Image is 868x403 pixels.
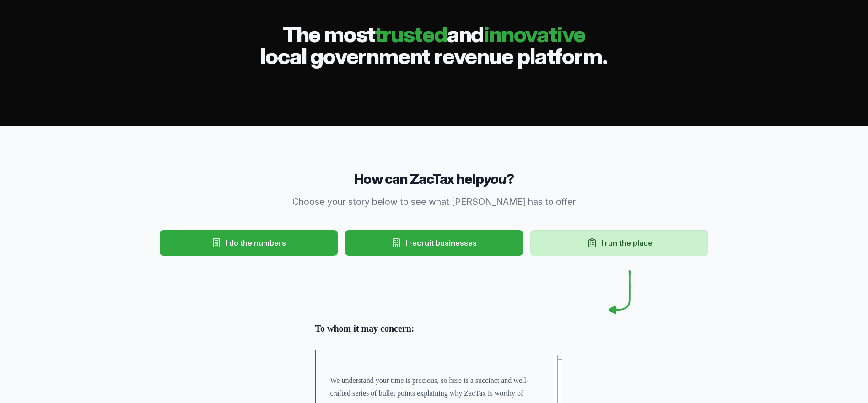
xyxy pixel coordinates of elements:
[405,237,477,248] span: I recruit businesses
[226,237,286,248] span: I do the numbers
[530,230,708,256] button: I run the place
[484,21,585,48] span: innovative
[601,237,652,248] span: I run the place
[345,230,523,256] button: I recruit businesses
[484,171,507,187] em: you
[259,195,610,208] p: Choose your story below to see what [PERSON_NAME] has to offer
[160,230,338,256] button: I do the numbers
[156,170,712,188] h3: How can ZacTax help ?
[315,322,553,335] h4: To whom it may concern:
[374,21,447,48] span: trusted
[152,23,716,67] h2: The most and local government revenue platform.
